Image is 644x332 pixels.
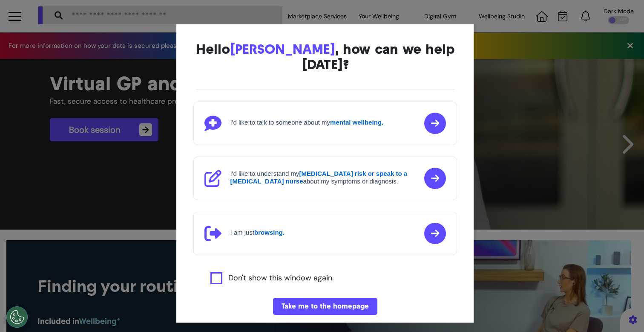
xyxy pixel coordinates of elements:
strong: mental wellbeing. [330,119,383,126]
span: [PERSON_NAME] [230,41,335,57]
label: Don't show this window again. [228,272,334,284]
div: Hello , how can we help [DATE]? [193,41,457,72]
button: Take me to the homepage [273,298,377,315]
button: Open Preferences [6,306,28,328]
h4: I'd like to talk to someone about my [230,119,383,126]
input: Agree to privacy policy [210,272,222,284]
h4: I am just [230,229,285,236]
strong: browsing. [254,229,285,236]
h4: I'd like to understand my about my symptoms or diagnosis. [230,170,422,185]
strong: [MEDICAL_DATA] risk or speak to a [MEDICAL_DATA] nurse [230,170,407,185]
